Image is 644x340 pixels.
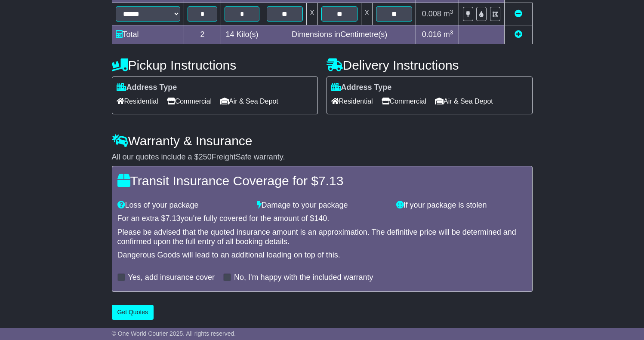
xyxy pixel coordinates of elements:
div: Damage to your package [253,201,392,210]
span: 14 [226,30,234,39]
sup: 3 [450,9,453,15]
h4: Transit Insurance Coverage for $ [117,174,527,188]
label: Address Type [331,83,392,92]
label: Address Type [117,83,177,92]
span: m [444,30,453,39]
sup: 3 [450,29,453,36]
span: m [444,9,453,18]
div: If your package is stolen [392,201,531,210]
td: 2 [184,25,221,44]
span: 0.008 [422,9,441,18]
button: Get Quotes [112,305,154,320]
span: 7.13 [318,174,343,188]
a: Remove this item [515,9,522,18]
span: 140 [314,214,327,223]
span: Residential [117,95,158,108]
span: 7.13 [166,214,181,223]
a: Add new item [515,30,522,39]
h4: Delivery Instructions [327,58,533,72]
span: Residential [331,95,373,108]
h4: Pickup Instructions [112,58,318,72]
span: Air & Sea Depot [435,95,493,108]
span: Air & Sea Depot [220,95,278,108]
td: x [361,3,373,25]
div: Dangerous Goods will lead to an additional loading on top of this. [117,251,527,260]
div: For an extra $ you're fully covered for the amount of $ . [117,214,527,224]
td: x [306,3,317,25]
td: Total [112,25,184,44]
td: Dimensions in Centimetre(s) [263,25,416,44]
span: Commercial [167,95,212,108]
div: Please be advised that the quoted insurance amount is an approximation. The definitive price will... [117,228,527,246]
div: Loss of your package [113,201,253,210]
span: 0.016 [422,30,441,39]
label: No, I'm happy with the included warranty [234,273,373,282]
span: 250 [199,153,212,161]
span: Commercial [382,95,426,108]
h4: Warranty & Insurance [112,134,533,148]
div: All our quotes include a $ FreightSafe warranty. [112,153,533,162]
td: Kilo(s) [221,25,263,44]
label: Yes, add insurance cover [128,273,215,282]
span: © One World Courier 2025. All rights reserved. [112,330,236,337]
